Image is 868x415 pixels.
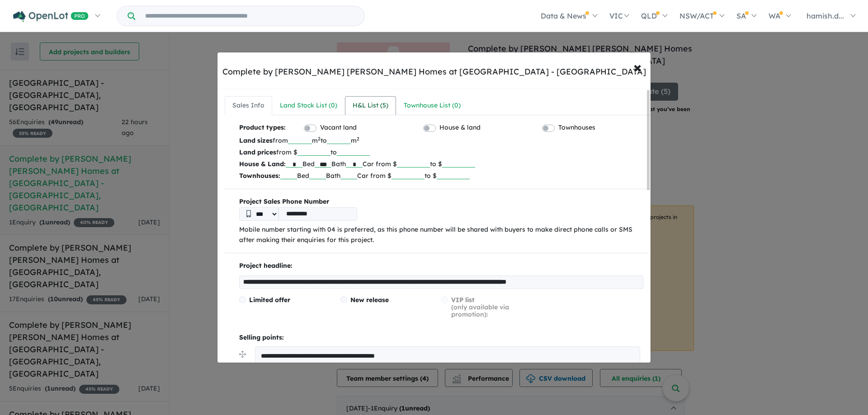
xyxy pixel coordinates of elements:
[239,170,643,182] p: Bed Bath Car from $ to $
[137,6,363,26] input: Try estate name, suburb, builder or developer
[239,148,276,156] b: Land prices
[239,224,643,246] p: Mobile number starting with 04 is preferred, as this phone number will be shared with buyers to m...
[439,122,481,133] label: House & land
[239,122,286,135] b: Product types:
[239,196,643,207] b: Project Sales Phone Number
[239,172,280,180] b: Townhouses:
[318,135,321,142] sup: 2
[239,261,643,271] p: Project headline:
[404,100,461,111] div: Townhouse List ( 0 )
[246,210,251,217] img: Phone icon
[239,136,273,145] b: Land sizes
[13,11,89,22] img: Openlot PRO Logo White
[320,122,357,133] label: Vacant land
[558,122,595,133] label: Townhouses
[249,296,290,304] span: Limited offer
[239,158,643,170] p: Bed Bath Car from $ to $
[633,57,642,77] span: ×
[357,135,359,142] sup: 2
[239,332,643,343] p: Selling points:
[239,160,286,168] b: House & Land:
[280,100,337,111] div: Land Stock List ( 0 )
[239,146,643,158] p: from $ to
[239,351,246,358] img: drag.svg
[232,100,264,111] div: Sales Info
[222,66,646,78] div: Complete by [PERSON_NAME] [PERSON_NAME] Homes at [GEOGRAPHIC_DATA] - [GEOGRAPHIC_DATA]
[807,11,844,20] span: hamish.d...
[239,135,643,146] p: from m to m
[353,100,388,111] div: H&L List ( 5 )
[350,296,389,304] span: New release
